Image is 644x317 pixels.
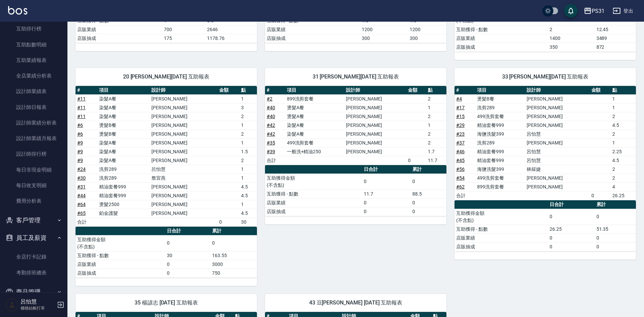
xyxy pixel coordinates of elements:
[455,242,548,251] td: 店販抽成
[265,198,362,207] td: 店販業績
[210,251,257,260] td: 163.55
[611,138,636,147] td: 1
[3,84,65,99] a: 設計師業績表
[97,86,150,95] th: 項目
[362,189,411,198] td: 11.7
[150,121,217,130] td: [PERSON_NAME]
[267,96,272,101] a: #2
[84,299,249,306] span: 35 楊諺志 [DATE] 互助報表
[3,193,65,209] a: 費用分析表
[150,156,217,165] td: [PERSON_NAME]
[590,191,611,200] td: 0
[239,112,257,121] td: 2
[595,209,636,225] td: 0
[525,112,589,121] td: [PERSON_NAME]
[525,121,589,130] td: [PERSON_NAME]
[239,209,257,218] td: 4.5
[344,121,406,130] td: [PERSON_NAME]
[611,121,636,130] td: 4.5
[411,174,446,189] td: 0
[344,86,406,95] th: 設計師
[455,25,548,34] td: 互助獲得 - 點數
[475,94,525,103] td: 燙髮B餐
[455,225,548,233] td: 互助獲得 - 點數
[3,178,65,193] a: 每日收支明細
[456,140,465,145] a: #37
[265,34,360,43] td: 店販抽成
[267,105,275,110] a: #40
[150,191,217,200] td: [PERSON_NAME]
[426,138,446,147] td: 2
[77,122,83,128] a: #6
[265,156,285,165] td: 合計
[285,138,345,147] td: 499洗剪套餐
[150,165,217,174] td: 呂怡慧
[150,130,217,138] td: [PERSON_NAME]
[426,130,446,138] td: 2
[267,114,275,119] a: #40
[611,103,636,112] td: 1
[97,138,150,147] td: 染髮A餐
[77,105,86,110] a: #11
[475,121,525,130] td: 精油套餐999
[611,165,636,174] td: 2
[150,174,217,182] td: 詹宜燕
[426,147,446,156] td: 1.7
[267,149,275,154] a: #39
[455,200,636,251] table: a dense table
[239,121,257,130] td: 1
[77,140,83,145] a: #9
[525,174,589,182] td: [PERSON_NAME]
[408,34,446,43] td: 300
[217,86,239,95] th: 金額
[76,34,162,43] td: 店販抽成
[210,260,257,269] td: 3000
[265,86,446,165] table: a dense table
[267,122,275,128] a: #42
[455,86,636,200] table: a dense table
[265,25,360,34] td: 店販業績
[150,138,217,147] td: [PERSON_NAME]
[239,165,257,174] td: 1
[456,96,462,101] a: #4
[411,165,446,174] th: 累計
[475,156,525,165] td: 精油套餐999
[285,121,345,130] td: 染髮A餐
[77,184,86,189] a: #31
[239,147,257,156] td: 1.5
[455,43,548,51] td: 店販抽成
[76,235,165,251] td: 互助獲得金額 (不含點)
[548,200,595,209] th: 日合計
[525,156,589,165] td: 呂怡慧
[344,103,406,112] td: [PERSON_NAME]
[456,166,465,172] a: #56
[239,138,257,147] td: 1
[344,94,406,103] td: [PERSON_NAME]
[239,182,257,191] td: 4.5
[150,94,217,103] td: [PERSON_NAME]
[426,112,446,121] td: 2
[362,207,411,216] td: 0
[408,25,446,34] td: 1200
[97,103,150,112] td: 染髮A餐
[76,25,162,34] td: 店販業績
[456,175,465,181] a: #54
[3,229,65,247] button: 員工及薪資
[475,86,525,95] th: 項目
[611,112,636,121] td: 2
[21,305,55,311] p: 櫃檯結帳打單
[611,156,636,165] td: 4.5
[344,138,406,147] td: [PERSON_NAME]
[239,200,257,209] td: 1
[525,86,589,95] th: 設計師
[455,209,548,225] td: 互助獲得金額 (不含點)
[548,25,595,34] td: 2
[273,299,438,306] span: 43 豆[PERSON_NAME] [DATE] 互助報表
[239,218,257,226] td: 30
[475,182,525,191] td: 899洗剪套餐
[97,147,150,156] td: 染髮A餐
[525,94,589,103] td: [PERSON_NAME]
[97,121,150,130] td: 燙髮B餐
[406,86,427,95] th: 金額
[76,260,165,269] td: 店販業績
